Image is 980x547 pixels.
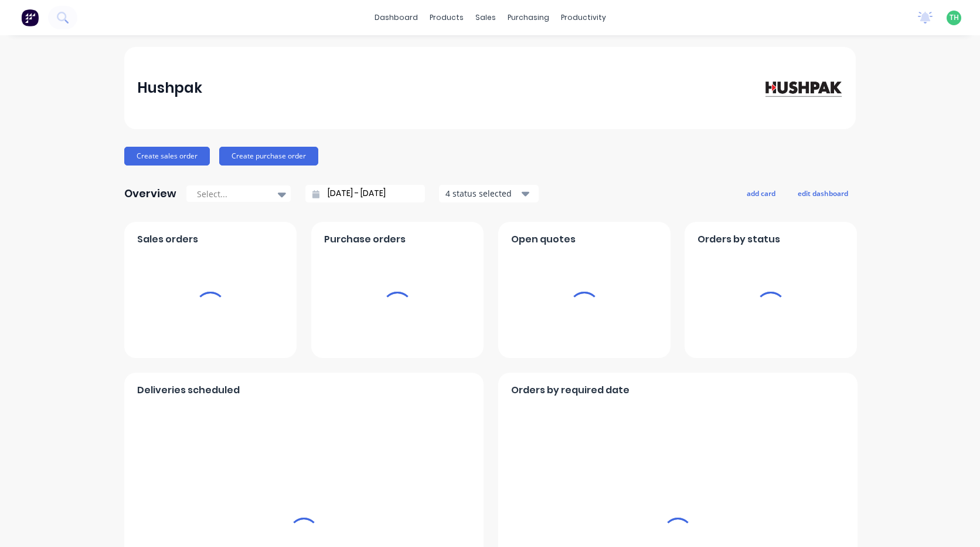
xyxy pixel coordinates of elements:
[950,12,959,23] span: TH
[124,147,210,166] button: Create sales order
[445,187,519,200] div: 4 status selected
[424,9,469,26] div: products
[739,185,783,201] button: add card
[137,76,202,100] div: Hushpak
[502,9,555,26] div: purchasing
[697,232,780,247] span: Orders by status
[137,232,198,247] span: Sales orders
[439,185,539,202] button: 4 status selected
[369,9,424,26] a: dashboard
[511,383,629,397] span: Orders by required date
[137,383,240,397] span: Deliveries scheduled
[511,232,576,247] span: Open quotes
[124,182,176,205] div: Overview
[219,147,318,166] button: Create purchase order
[555,9,612,26] div: productivity
[790,185,856,201] button: edit dashboard
[324,232,406,247] span: Purchase orders
[21,9,39,26] img: Factory
[761,77,843,98] img: Hushpak
[469,9,502,26] div: sales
